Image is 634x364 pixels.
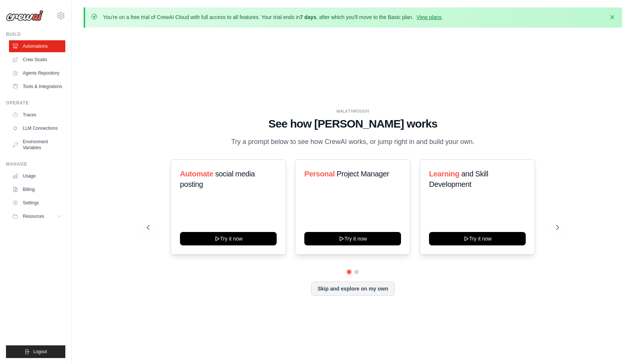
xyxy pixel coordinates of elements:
[9,81,65,92] a: Tools & Integrations
[33,349,47,355] span: Logout
[9,136,65,154] a: Environment Variables
[6,31,65,37] div: Build
[9,40,65,52] a: Automations
[9,210,65,222] button: Resources
[147,109,559,114] div: WALKTHROUGH
[6,161,65,167] div: Manage
[6,10,43,21] img: Logo
[23,213,44,219] span: Resources
[311,282,394,296] button: Skip and explore on my own
[337,170,389,178] span: Project Manager
[6,100,65,106] div: Operate
[9,183,65,195] a: Billing
[6,345,65,358] button: Logout
[429,170,459,178] span: Learning
[9,197,65,209] a: Settings
[147,117,559,131] h1: See how [PERSON_NAME] works
[304,232,401,245] button: Try it now
[180,170,255,188] span: social media posting
[416,14,441,20] a: View plans
[180,170,213,178] span: Automate
[9,109,65,121] a: Traces
[180,232,277,245] button: Try it now
[9,54,65,66] a: Crew Studio
[9,170,65,182] a: Usage
[300,14,316,20] strong: 7 days
[429,232,526,245] button: Try it now
[227,136,478,147] p: Try a prompt below to see how CrewAI works, or jump right in and build your own.
[429,170,488,188] span: and Skill Development
[9,67,65,79] a: Agents Repository
[597,328,634,364] iframe: Chat Widget
[9,122,65,134] a: LLM Connections
[103,13,443,21] p: You're on a free trial of CrewAI Cloud with full access to all features. Your trial ends in , aft...
[304,170,335,178] span: Personal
